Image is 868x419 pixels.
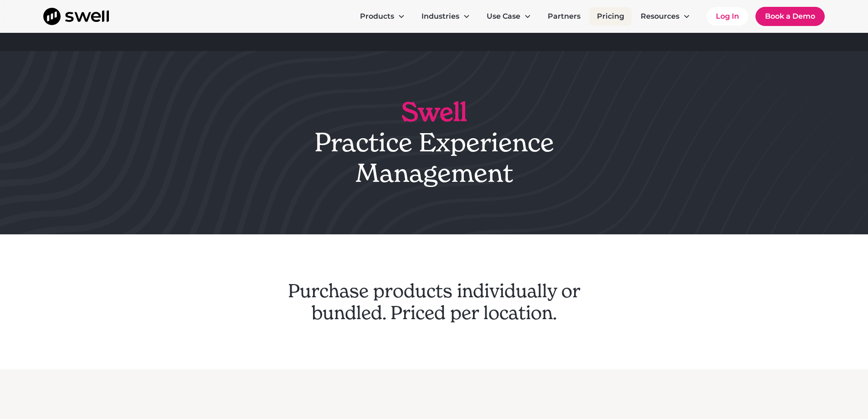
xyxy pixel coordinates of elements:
h2: Purchase products individually or bundled. Priced per location. [263,280,605,324]
div: Use Case [479,7,539,26]
div: Industries [414,7,478,26]
div: Use Case [487,11,520,22]
h1: Practice Experience Management [275,97,594,189]
div: Resources [633,7,698,26]
a: home [43,8,109,25]
a: Partners [540,7,588,26]
a: Pricing [590,7,632,26]
a: Log In [707,7,748,26]
div: Products [360,11,394,22]
div: Products [353,7,412,26]
a: Book a Demo [755,7,825,26]
div: Resources [641,11,679,22]
div: Industries [421,11,459,22]
strong: Swell [401,96,467,128]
